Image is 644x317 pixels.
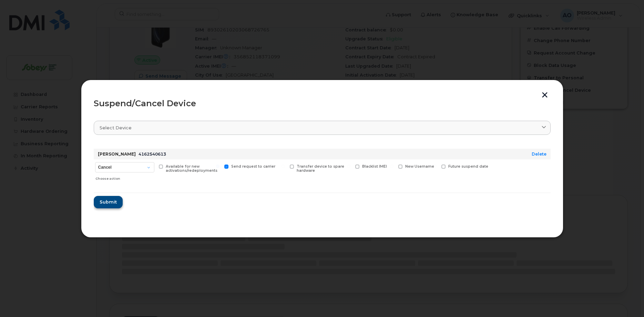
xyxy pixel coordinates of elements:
div: Choose action [95,173,154,181]
span: Submit [100,199,117,205]
span: New Username [405,164,434,169]
span: Select device [100,125,132,131]
input: New Username [390,165,393,168]
input: Blacklist IMEI [347,165,350,168]
a: Delete [532,151,546,157]
div: Suspend/Cancel Device [94,99,551,108]
span: Available for new activations/redeployments [166,164,217,173]
span: Future suspend date [448,164,488,169]
span: 4162540613 [139,151,166,157]
strong: [PERSON_NAME] [98,151,136,157]
input: Send request to carrier [216,165,219,168]
input: Transfer device to spare hardware [282,165,285,168]
input: Future suspend date [433,165,437,168]
span: Blacklist IMEI [362,164,387,169]
button: Submit [94,196,123,208]
span: Transfer device to spare hardware [297,164,344,173]
span: Send request to carrier [231,164,275,169]
a: Select device [94,121,551,135]
input: Available for new activations/redeployments [151,165,154,168]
